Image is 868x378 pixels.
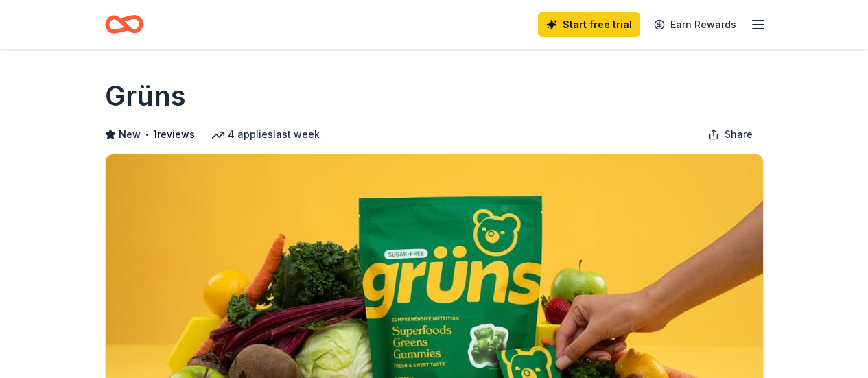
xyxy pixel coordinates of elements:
span: Share [725,126,753,143]
div: 4 applies last week [211,126,320,143]
a: Earn Rewards [646,12,744,37]
button: 1reviews [153,126,195,143]
h1: Grüns [105,77,186,115]
a: Home [105,8,143,40]
a: Start free trial [538,12,640,37]
span: New [119,126,141,143]
span: • [144,129,149,140]
button: Share [697,121,764,148]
